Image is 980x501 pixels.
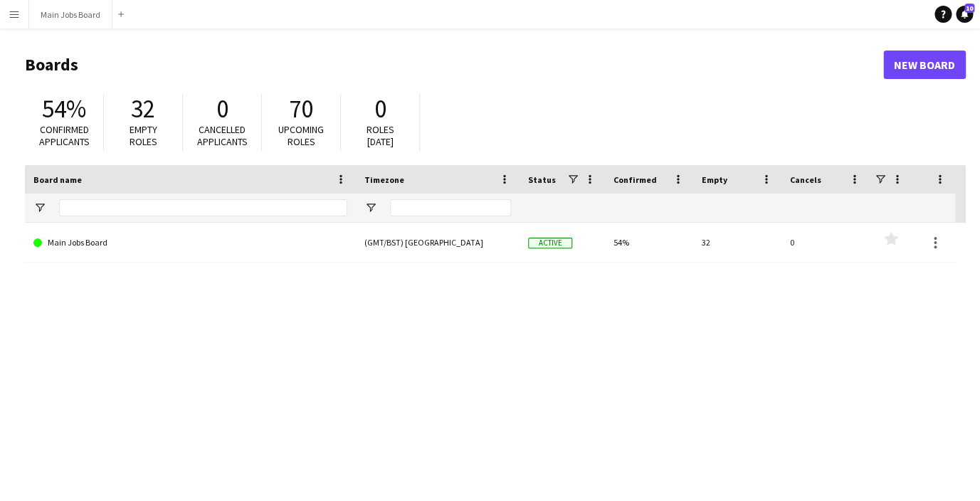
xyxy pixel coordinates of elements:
[605,223,693,262] div: 54%
[613,174,657,185] span: Confirmed
[364,201,377,214] button: Open Filter Menu
[216,93,228,125] span: 0
[781,223,870,262] div: 0
[964,4,974,13] span: 10
[356,223,520,262] div: (GMT/BST) [GEOGRAPHIC_DATA]
[33,201,46,214] button: Open Filter Menu
[390,199,511,216] input: Timezone Filter Input
[364,174,404,185] span: Timezone
[131,93,155,125] span: 32
[528,174,556,185] span: Status
[39,123,90,148] span: Confirmed applicants
[33,223,347,263] a: Main Jobs Board
[29,1,112,28] button: Main Jobs Board
[33,174,82,185] span: Board name
[693,223,781,262] div: 32
[367,123,394,148] span: Roles [DATE]
[197,123,248,148] span: Cancelled applicants
[883,51,966,79] a: New Board
[790,174,821,185] span: Cancels
[528,238,572,248] span: Active
[374,93,386,125] span: 0
[42,93,86,125] span: 54%
[289,93,313,125] span: 70
[278,123,324,148] span: Upcoming roles
[702,174,727,185] span: Empty
[130,123,157,148] span: Empty roles
[25,54,883,75] h1: Boards
[956,6,973,23] a: 10
[59,199,347,216] input: Board name Filter Input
